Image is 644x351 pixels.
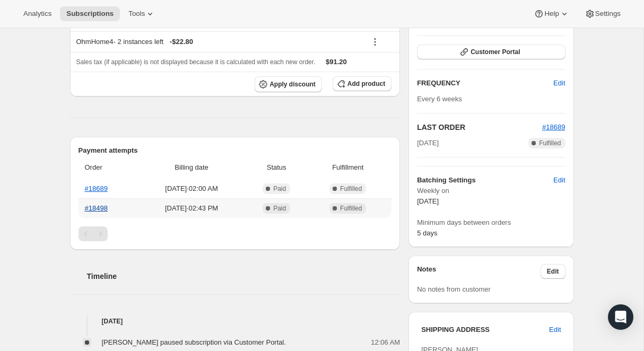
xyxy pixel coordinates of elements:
span: [PERSON_NAME] paused subscription via Customer Portal. [102,338,286,346]
button: Settings [578,6,627,21]
h2: FREQUENCY [417,78,553,89]
h2: Payment attempts [79,145,392,156]
h2: LAST ORDER [417,122,542,133]
span: - $22.80 [170,37,193,47]
span: Edit [547,267,559,276]
button: Apply discount [255,76,322,92]
span: [DATE] [417,197,439,205]
span: Minimum days between orders [417,217,565,228]
button: Edit [547,172,571,189]
button: Tools [122,6,162,21]
button: #18689 [542,122,565,133]
span: Apply discount [269,80,316,89]
span: [DATE] · 02:43 PM [141,203,242,214]
div: OhmHome4 - 2 instances left [76,37,360,47]
span: 12:06 AM [371,337,400,348]
button: Subscriptions [60,6,120,21]
span: Billing date [141,162,242,173]
button: Edit [541,264,565,279]
span: [DATE] · 02:00 AM [141,183,242,194]
span: Fulfilled [340,204,362,213]
th: Order [79,156,138,179]
span: $91.20 [326,58,347,66]
span: Status [249,162,304,173]
h3: SHIPPING ADDRESS [421,324,549,335]
span: Fulfilled [539,139,561,147]
div: Open Intercom Messenger [608,304,633,330]
span: Settings [595,10,621,18]
span: [DATE] [417,138,439,148]
button: Analytics [17,6,58,21]
span: Edit [553,78,565,89]
a: #18498 [85,204,108,212]
span: Help [544,10,559,18]
span: Customer Portal [471,48,520,56]
button: Add product [333,76,391,91]
span: Edit [549,324,561,335]
button: Help [527,6,576,21]
h2: Timeline [87,271,401,282]
button: Customer Portal [417,45,565,59]
span: 5 days [417,229,437,237]
span: Analytics [23,10,51,18]
span: Fulfilled [340,185,362,193]
h6: Batching Settings [417,175,553,186]
span: Subscriptions [66,10,114,18]
span: Edit [553,175,565,186]
span: Fulfillment [310,162,385,173]
h4: [DATE] [70,316,401,327]
span: Add product [347,80,385,88]
span: Sales tax (if applicable) is not displayed because it is calculated with each new order. [76,58,316,66]
span: Weekly on [417,186,565,196]
span: No notes from customer [417,285,491,293]
span: Tools [128,10,145,18]
a: #18689 [542,123,565,131]
span: Paid [273,204,286,213]
button: Edit [547,75,571,92]
h3: Notes [417,264,541,279]
span: Paid [273,185,286,193]
span: Every 6 weeks [417,95,462,103]
button: Edit [543,321,567,338]
nav: Pagination [79,226,392,241]
a: #18689 [85,185,108,192]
